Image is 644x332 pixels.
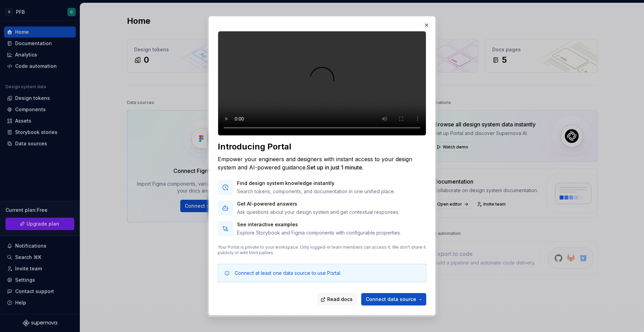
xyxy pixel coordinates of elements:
[237,209,399,216] p: Ask questions about your design system and get contextual responses.
[218,141,426,152] div: Introducing Portal
[237,221,401,228] p: See interactive examples
[317,293,357,306] a: Read docs
[235,270,341,277] div: Connect at least one data source to use Portal.
[218,245,426,256] p: Your Portal is private to your workspace. Only logged-in team members can access it. We don't sha...
[327,296,353,303] span: Read docs
[218,155,426,172] div: Empower your engineers and designers with instant access to your design system and AI-powered gui...
[237,188,395,195] p: Search tokens, components, and documentation in one unified place.
[366,296,416,303] span: Connect data source
[237,200,399,207] p: Get AI-powered answers
[237,229,401,236] p: Explore Storybook and Figma components with configurable properties.
[307,164,364,171] span: Set up in just 1 minute.
[237,180,395,187] p: Find design system knowledge instantly
[361,293,426,306] button: Connect data source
